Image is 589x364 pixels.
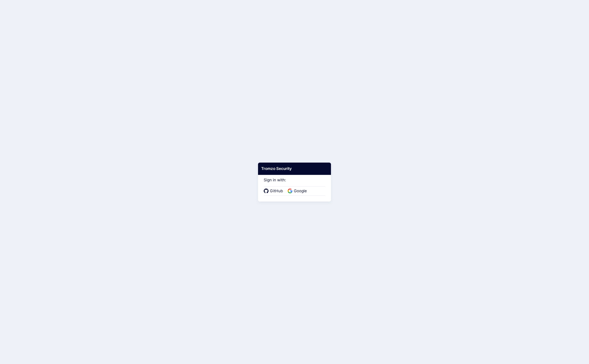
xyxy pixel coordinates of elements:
[264,188,284,194] a: GitHub
[258,163,331,175] div: Tromzo Security
[292,188,308,194] span: Google
[269,188,284,194] span: GitHub
[264,172,325,196] div: Sign in with:
[288,188,308,194] a: Google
